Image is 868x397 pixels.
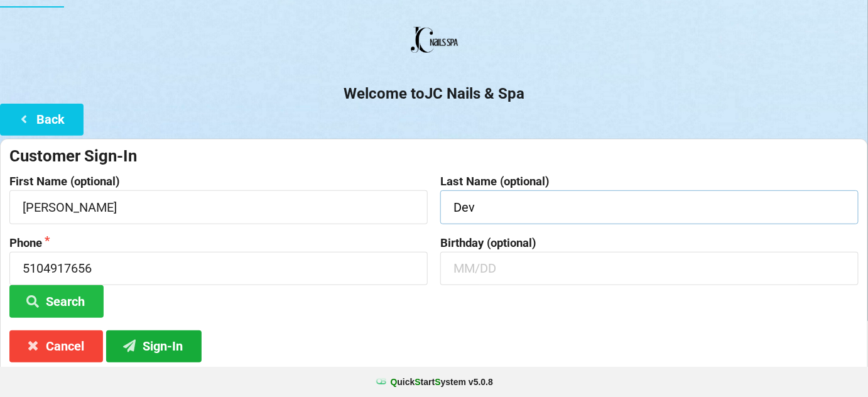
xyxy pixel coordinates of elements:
span: S [415,377,421,387]
input: Last Name [440,190,859,224]
b: uick tart ystem v 5.0.8 [391,376,493,388]
button: Search [9,285,104,317]
img: JCNailsSpa-Logo.png [409,15,459,65]
input: 1234567890 [9,252,428,285]
img: favicon.ico [375,376,388,388]
label: Birthday (optional) [440,237,859,249]
input: MM/DD [440,252,859,285]
button: Cancel [9,330,103,362]
label: Phone [9,237,428,249]
label: Last Name (optional) [440,175,859,188]
div: Customer Sign-In [9,146,859,166]
button: Sign-In [106,330,202,362]
input: First Name [9,190,428,224]
span: S [435,377,440,387]
span: Q [391,377,398,387]
label: First Name (optional) [9,175,428,188]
